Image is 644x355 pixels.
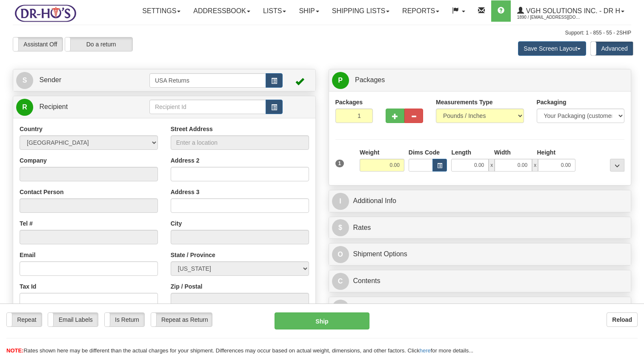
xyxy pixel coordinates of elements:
label: Address 2 [171,156,200,165]
img: logo1890.jpg [13,2,78,24]
label: Packaging [537,98,567,106]
label: Email [20,251,35,259]
a: Addressbook [187,0,257,22]
span: x [489,159,495,172]
label: Country [20,125,43,133]
span: $ [332,219,349,236]
a: R Recipient [16,98,135,116]
a: IAdditional Info [332,192,628,210]
label: Packages [335,98,363,106]
label: City [171,219,182,228]
label: Email Labels [48,313,98,326]
span: O [332,246,349,263]
span: R [16,99,33,116]
button: Ship [275,312,369,329]
span: C [332,273,349,290]
input: Recipient Id [149,100,266,114]
span: R [332,300,349,317]
div: ... [610,159,624,172]
label: State / Province [171,251,215,259]
span: 1890 / [EMAIL_ADDRESS][DOMAIN_NAME] [517,13,581,22]
a: P Packages [332,72,628,89]
a: Reports [396,0,446,22]
a: VGH Solutions Inc. - Dr H 1890 / [EMAIL_ADDRESS][DOMAIN_NAME] [511,0,631,22]
a: OShipment Options [332,246,628,263]
span: NOTE: [6,347,23,354]
a: Ship [292,0,325,22]
input: Sender Id [149,73,266,88]
label: Zip / Postal [171,282,203,291]
label: Assistant Off [13,37,63,51]
label: Address 3 [171,188,200,196]
span: Sender [39,76,61,83]
label: Do a return [65,37,132,51]
input: Enter a location [171,135,309,150]
b: Reload [612,316,632,323]
label: Tax Id [20,282,36,291]
a: CContents [332,272,628,290]
label: Weight [360,148,379,157]
label: Height [537,148,556,157]
label: Dims Code [409,148,440,157]
label: Contact Person [20,188,63,196]
label: Length [451,148,471,157]
label: Measurements Type [436,98,493,106]
a: $Rates [332,219,628,237]
button: Save Screen Layout [518,41,586,56]
label: Repeat as Return [151,313,212,326]
label: Repeat [7,313,42,326]
label: Width [494,148,511,157]
a: S Sender [16,72,149,89]
span: 1 [335,160,344,167]
label: Advanced [591,42,633,55]
span: Packages [355,76,385,83]
a: RReturn Shipment [332,299,628,317]
label: Tel # [20,219,33,228]
div: Support: 1 - 855 - 55 - 2SHIP [13,29,631,37]
a: Settings [136,0,187,22]
span: P [332,72,349,89]
label: Street Address [171,125,213,133]
span: I [332,193,349,210]
a: Shipping lists [326,0,396,22]
span: S [16,72,33,89]
a: Lists [257,0,292,22]
span: Recipient [39,103,68,110]
button: Reload [607,312,638,327]
label: Company [20,156,47,165]
span: x [532,159,538,172]
label: Is Return [105,313,144,326]
a: here [420,347,431,354]
span: VGH Solutions Inc. - Dr H [524,7,620,14]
